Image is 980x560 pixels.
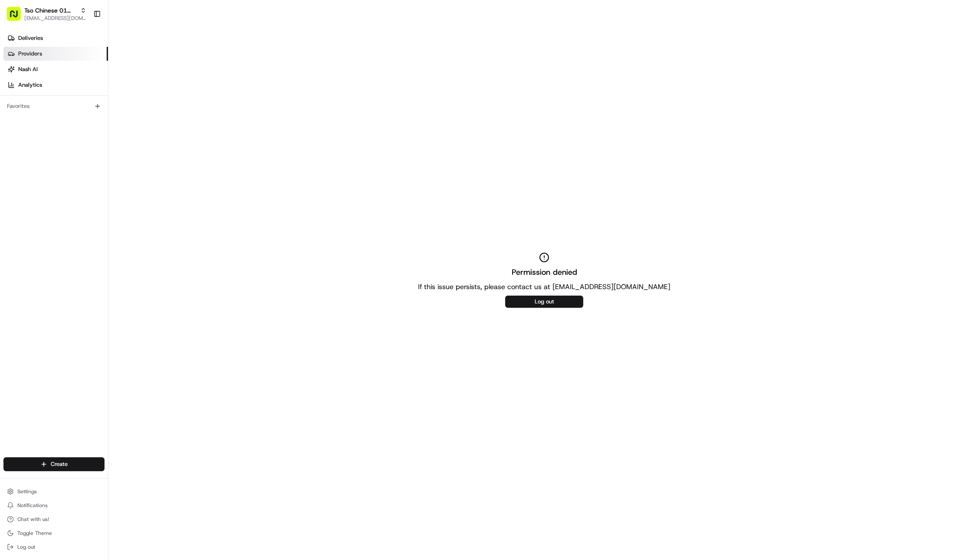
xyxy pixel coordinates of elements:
span: Analytics [18,81,42,89]
span: API Documentation [82,126,139,135]
div: 💻 [73,127,80,134]
a: Powered byPylon [61,147,105,154]
span: Pylon [86,147,105,154]
img: Nash [9,9,26,26]
button: Settings [3,485,105,498]
a: 💻API Documentation [70,123,143,138]
span: Providers [18,50,42,58]
div: Start new chat [29,83,142,92]
input: Clear [23,56,143,65]
span: Create [51,460,68,468]
button: Log out [3,541,105,553]
button: Tso Chinese 01 Cherrywood[EMAIL_ADDRESS][DOMAIN_NAME] [3,3,90,24]
img: 1736555255976-a54dd68f-1ca7-489b-9aae-adbdc363a1c4 [9,83,24,99]
div: Favorites [3,99,105,113]
a: Deliveries [3,31,108,45]
a: Nash AI [3,62,108,76]
span: Nash AI [18,65,38,73]
button: Create [3,457,105,471]
button: Chat with us! [3,513,105,525]
span: Log out [17,544,35,550]
div: We're available if you need us! [29,92,110,99]
button: Log out [505,296,583,308]
h2: Permission denied [512,266,577,278]
span: Settings [17,488,37,495]
a: Providers [3,47,108,61]
button: [EMAIL_ADDRESS][DOMAIN_NAME] [24,15,86,22]
div: 📗 [9,127,16,134]
a: 📗Knowledge Base [5,123,70,138]
a: Analytics [3,78,108,92]
span: Notifications [17,502,48,509]
span: Toggle Theme [17,530,52,537]
p: Welcome 👋 [9,35,158,49]
span: Knowledge Base [17,126,66,135]
p: If this issue persists, please contact us at [EMAIL_ADDRESS][DOMAIN_NAME] [418,282,670,292]
span: Deliveries [18,34,43,42]
span: Chat with us! [17,516,49,523]
button: Start new chat [147,86,158,96]
button: Toggle Theme [3,527,105,539]
button: Tso Chinese 01 Cherrywood [24,6,77,15]
button: Notifications [3,499,105,511]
